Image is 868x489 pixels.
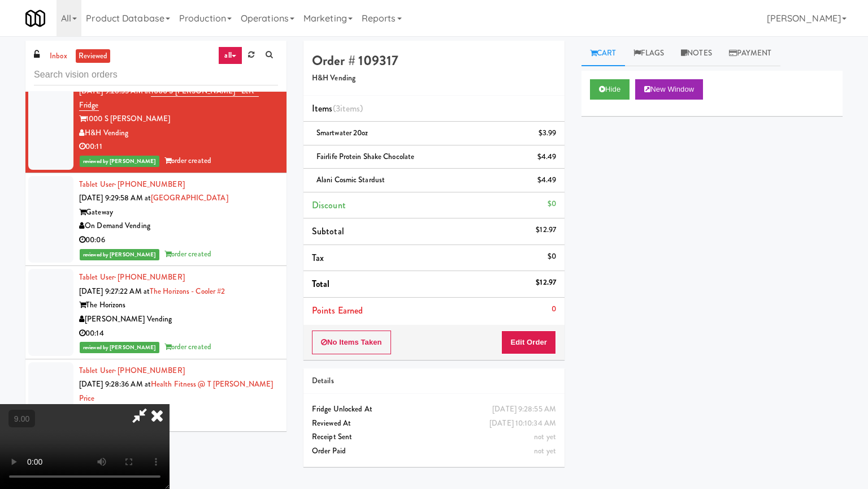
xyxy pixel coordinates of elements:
[312,331,391,354] button: No Items Taken
[316,127,368,138] span: Smartwater 20oz
[79,85,259,111] a: 1000 S [PERSON_NAME] - Left - Fridge
[79,286,150,297] span: [DATE] 9:27:22 AM at
[312,74,556,83] h5: H&H Vending
[79,379,151,389] span: [DATE] 9:28:36 AM at
[635,79,703,100] button: New Window
[79,327,278,341] div: 00:14
[312,53,556,68] h4: Order # 109317
[79,179,185,190] a: Tablet User· [PHONE_NUMBER]
[79,192,151,203] span: [DATE] 9:29:58 AM at
[79,205,278,220] div: Gateway
[79,126,278,140] div: H&H Vending
[590,79,630,100] button: Hide
[164,341,211,352] span: order created
[548,250,556,264] div: $0
[79,140,278,154] div: 00:11
[625,41,673,66] a: Flags
[151,192,228,203] a: [GEOGRAPHIC_DATA]
[312,444,556,458] div: Order Paid
[548,197,556,211] div: $0
[25,173,287,267] li: Tablet User· [PHONE_NUMBER][DATE] 9:29:58 AM at[GEOGRAPHIC_DATA]GatewayOn Demand Vending00:06revi...
[489,417,556,431] div: [DATE] 10:10:34 AM
[316,151,414,162] span: Fairlife Protein Shake Chocolate
[312,402,556,417] div: Fridge Unlocked At
[312,304,363,317] span: Points Earned
[539,126,557,140] div: $3.99
[536,276,556,290] div: $12.97
[492,402,556,417] div: [DATE] 9:28:55 AM
[672,41,721,66] a: Notes
[534,445,556,456] span: not yet
[79,219,278,233] div: On Demand Vending
[333,102,363,115] span: (3 )
[80,156,159,167] span: reviewed by [PERSON_NAME]
[114,179,185,190] span: · [PHONE_NUMBER]
[25,359,287,466] li: Tablet User· [PHONE_NUMBER][DATE] 9:28:36 AM atHealth Fitness @ T [PERSON_NAME] PriceCorporate Fi...
[25,266,287,359] li: Tablet User· [PHONE_NUMBER][DATE] 9:27:22 AM atThe Horizons - Cooler #2The Horizons[PERSON_NAME] ...
[79,298,278,312] div: The Horizons
[501,331,556,354] button: Edit Order
[534,431,556,442] span: not yet
[312,251,324,264] span: Tax
[312,417,556,431] div: Reviewed At
[312,225,344,238] span: Subtotal
[537,150,557,164] div: $4.49
[79,379,273,404] a: Health Fitness @ T [PERSON_NAME] Price
[316,174,385,185] span: Alani Cosmic Stardust
[340,102,361,115] ng-pluralize: items
[536,223,556,237] div: $12.97
[552,302,556,316] div: 0
[312,374,556,388] div: Details
[537,173,557,187] div: $4.49
[164,155,211,166] span: order created
[721,41,780,66] a: Payment
[79,112,278,126] div: 1000 S [PERSON_NAME]
[114,365,185,376] span: · [PHONE_NUMBER]
[47,49,70,63] a: inbox
[80,249,159,260] span: reviewed by [PERSON_NAME]
[79,312,278,327] div: [PERSON_NAME] Vending
[79,233,278,247] div: 00:06
[80,342,159,353] span: reviewed by [PERSON_NAME]
[312,199,346,212] span: Discount
[79,272,185,282] a: Tablet User· [PHONE_NUMBER]
[581,41,625,66] a: Cart
[79,406,278,420] div: Corporate Fitness Works
[79,365,185,376] a: Tablet User· [PHONE_NUMBER]
[76,49,111,63] a: reviewed
[312,430,556,444] div: Receipt Sent
[25,66,287,173] li: Tablet User· [PHONE_NUMBER][DATE] 9:28:55 AM at1000 S [PERSON_NAME] - Left - Fridge1000 S [PERSON...
[25,8,45,28] img: Micromart
[164,248,211,259] span: order created
[312,102,363,115] span: Items
[114,272,185,282] span: · [PHONE_NUMBER]
[79,419,278,434] div: MKD Vending
[218,46,242,65] a: all
[312,277,330,290] span: Total
[34,65,278,85] input: Search vision orders
[150,286,225,297] a: The Horizons - Cooler #2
